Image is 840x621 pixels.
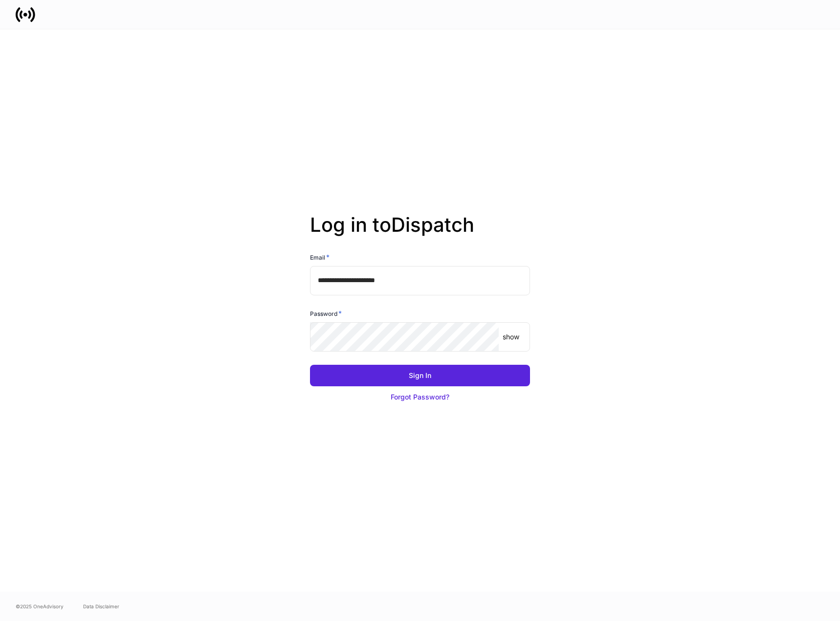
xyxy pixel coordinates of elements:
p: show [503,332,519,342]
a: Data Disclaimer [83,602,119,610]
button: Sign In [310,365,530,386]
h6: Password [310,309,342,318]
span: © 2025 OneAdvisory [16,602,64,610]
div: Forgot Password? [391,392,449,402]
h6: Email [310,252,330,262]
div: Sign In [409,371,431,380]
h2: Log in to Dispatch [310,213,530,252]
button: Forgot Password? [310,386,530,408]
